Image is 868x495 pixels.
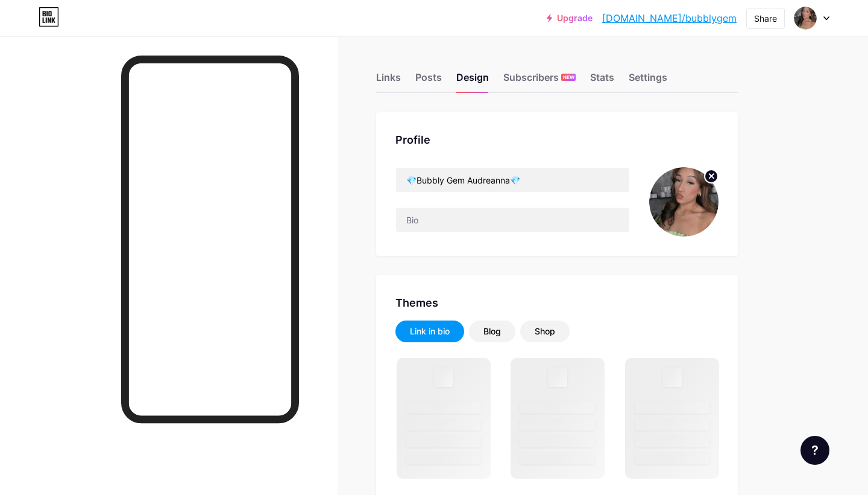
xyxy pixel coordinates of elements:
[649,167,719,237] img: bubblygem
[794,7,817,30] img: bubblygem
[376,70,401,92] div: Links
[415,70,442,92] div: Posts
[535,325,555,337] div: Shop
[410,325,450,337] div: Link in bio
[395,295,719,311] div: Themes
[563,74,574,81] span: NEW
[483,325,501,337] div: Blog
[456,70,489,92] div: Design
[396,208,629,232] input: Bio
[395,132,719,148] div: Profile
[629,70,667,92] div: Settings
[602,11,737,25] a: [DOMAIN_NAME]/bubblygem
[590,70,614,92] div: Stats
[547,13,593,23] a: Upgrade
[396,168,629,192] input: Name
[754,12,777,25] div: Share
[503,70,576,92] div: Subscribers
